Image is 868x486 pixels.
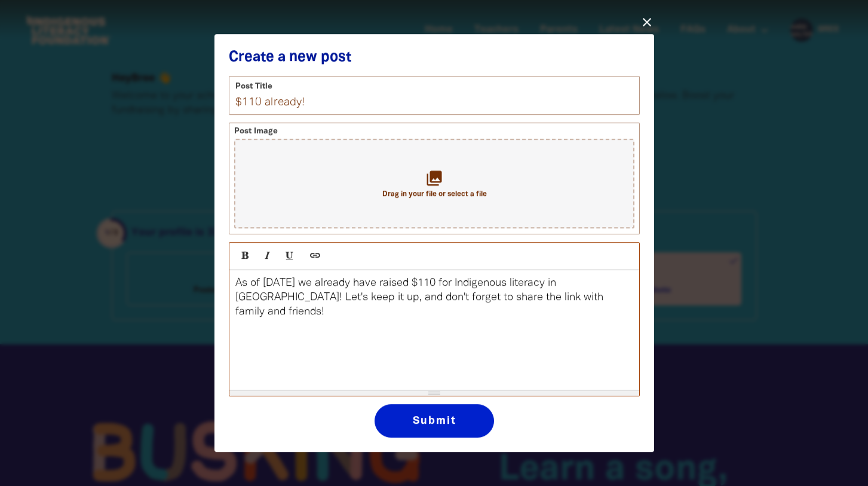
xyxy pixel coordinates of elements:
[229,390,639,396] div: resize
[280,247,300,265] button: Underline (⌘+U)
[229,48,640,66] h3: Create a new post
[640,15,654,29] button: close
[235,276,633,319] p: As of [DATE] we already have raised $110 for Indigenous literacy in [GEOGRAPHIC_DATA]! Let's keep...
[375,404,494,438] button: Submit
[257,247,278,265] button: Italic (⌘+I)
[235,247,256,265] button: Bold (⌘+B)
[305,247,325,265] button: Link (⌘+K)
[382,191,486,198] span: Drag in your file or select a file
[425,169,443,187] i: collections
